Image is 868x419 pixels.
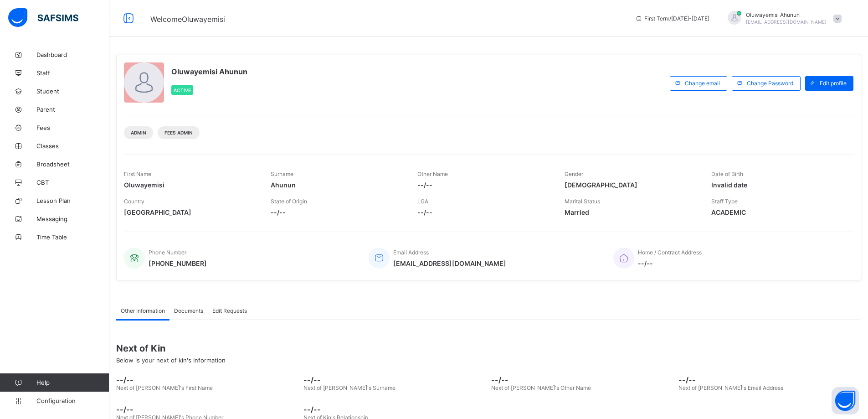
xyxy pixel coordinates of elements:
span: --/-- [417,208,550,216]
span: Other Name [417,171,448,177]
span: Time Table [36,233,109,241]
span: Dashboard [36,51,109,58]
span: Invalid date [711,181,844,189]
span: Next of [PERSON_NAME]'s First Name [116,384,213,391]
span: ACADEMIC [711,208,844,216]
span: --/-- [303,375,486,384]
span: Home / Contract Address [638,249,702,256]
span: --/-- [678,375,861,384]
div: Oluwayemisi Ahunun [719,11,846,26]
span: Email Address [393,249,429,256]
span: [DEMOGRAPHIC_DATA] [565,181,698,189]
span: [GEOGRAPHIC_DATA] [124,208,257,216]
span: Surname [271,171,293,177]
span: Country [124,198,144,205]
span: Student [36,88,109,95]
span: First Name [124,171,151,177]
span: --/-- [271,208,404,216]
span: Next of Kin [116,343,861,354]
span: Staff [36,69,109,77]
span: Below is your next of kin's Information [116,357,226,364]
span: --/-- [491,375,674,384]
span: Phone Number [149,249,186,256]
span: Edit Requests [212,307,247,314]
span: Active [174,88,191,93]
span: --/-- [116,375,299,384]
span: Staff Type [711,198,738,205]
span: Help [36,379,109,386]
span: State of Origin [271,198,307,205]
span: Welcome Oluwayemisi [150,15,225,24]
span: --/-- [116,405,299,414]
span: Next of [PERSON_NAME]'s Email Address [678,384,783,391]
span: Edit profile [820,80,847,87]
span: session/term information [635,15,709,22]
span: --/-- [417,181,550,189]
span: Parent [36,106,109,113]
span: Fees Admin [164,130,193,135]
span: Documents [174,307,203,314]
span: Messaging [36,215,109,222]
span: [EMAIL_ADDRESS][DOMAIN_NAME] [393,259,506,267]
span: Configuration [36,397,109,404]
span: Next of [PERSON_NAME]'s Other Name [491,384,591,391]
span: Classes [36,142,109,150]
span: Oluwayemisi Ahunun [746,11,827,18]
span: Broadsheet [36,160,109,168]
span: --/-- [303,405,486,414]
span: [PHONE_NUMBER] [149,259,207,267]
span: CBT [36,179,109,186]
span: Ahunun [271,181,404,189]
span: Gender [565,171,583,177]
span: Fees [36,124,109,131]
span: --/-- [638,259,702,267]
button: Open asap [832,387,859,414]
span: Next of [PERSON_NAME]'s Surname [303,384,395,391]
span: [EMAIL_ADDRESS][DOMAIN_NAME] [746,19,827,25]
span: Marital Status [565,198,600,205]
span: Change email [685,80,720,87]
span: Other Information [121,307,165,314]
span: Lesson Plan [36,197,109,204]
span: LGA [417,198,428,205]
span: Admin [131,130,146,135]
span: Oluwayemisi [124,181,257,189]
span: Change Password [747,80,793,87]
span: Married [565,208,698,216]
img: safsims [8,8,78,27]
span: Date of Birth [711,171,743,177]
span: Oluwayemisi Ahunun [171,67,247,76]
